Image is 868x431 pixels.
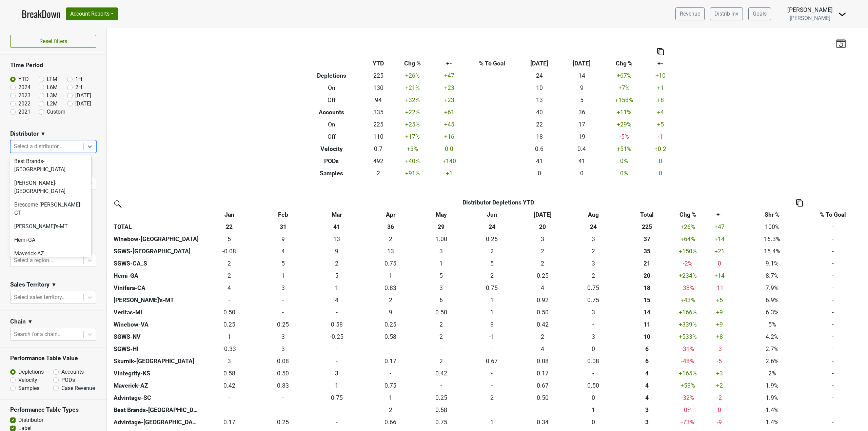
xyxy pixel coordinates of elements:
[739,270,805,282] td: 8.7%
[416,257,467,270] td: 1.25
[468,296,516,305] div: 1
[645,167,675,179] td: 0
[310,247,363,256] div: 9
[309,221,365,233] th: 41
[619,257,675,270] th: 20.502
[787,5,833,14] div: [PERSON_NAME]
[568,209,619,221] th: Aug: activate to sort column ascending
[258,209,309,221] th: Feb: activate to sort column ascending
[367,296,414,305] div: 2
[309,209,365,221] th: Mar: activate to sort column ascending
[258,245,309,257] td: 3.5
[299,118,364,131] th: On
[675,257,700,270] td: -2 %
[619,245,675,257] th: 34.584
[739,221,805,233] td: 100%
[299,143,364,155] th: Velocity
[570,235,617,243] div: 3
[201,257,258,270] td: 2.334
[560,94,603,106] td: 5
[519,259,566,268] div: 2
[432,70,466,82] td: +47
[364,94,393,106] td: 94
[432,106,466,118] td: +61
[700,209,739,221] th: +-: activate to sort column ascending
[518,131,560,143] td: 18
[645,57,675,70] th: +-
[202,247,256,256] div: -0.08
[739,209,805,221] th: Shr %: activate to sort column ascending
[112,294,201,306] th: [PERSON_NAME]'s-MT
[517,245,568,257] td: 2.25
[365,282,416,294] td: 0.833
[416,245,467,257] td: 2.75
[258,257,309,270] td: 5.084
[416,294,467,306] td: 6.33
[309,233,365,245] td: 13.084
[364,70,393,82] td: 225
[393,82,432,94] td: +21 %
[310,271,363,280] div: 5
[202,235,256,243] div: 5
[519,296,566,305] div: 0.92
[560,70,603,82] td: 14
[560,143,603,155] td: 0.4
[570,271,617,280] div: 2
[467,270,517,282] td: 2.25
[466,57,518,70] th: % To Goal
[259,296,307,305] div: -
[838,10,846,18] img: Dropdown Menu
[299,70,364,82] th: Depletions
[10,35,96,48] button: Reset filters
[416,233,467,245] td: 0.997
[10,176,91,198] div: [PERSON_NAME]-[GEOGRAPHIC_DATA]
[309,282,365,294] td: 1.333
[517,257,568,270] td: 1.584
[517,209,568,221] th: Jul: activate to sort column ascending
[702,271,737,280] div: +14
[467,257,517,270] td: 4.5
[299,131,364,143] th: Off
[467,294,517,306] td: 1.25
[10,220,91,233] div: [PERSON_NAME]'s-MT
[603,57,645,70] th: Chg %
[393,70,432,82] td: +26 %
[367,235,414,243] div: 2
[805,257,860,270] td: -
[432,167,466,179] td: +1
[790,15,830,21] span: [PERSON_NAME]
[467,245,517,257] td: 1.917
[10,318,26,325] h3: Chain
[417,235,465,243] div: 1.00
[416,282,467,294] td: 3
[258,294,309,306] td: 0
[702,235,737,243] div: +14
[393,167,432,179] td: +91 %
[675,7,705,20] a: Revenue
[364,57,393,70] th: YTD
[603,94,645,106] td: +158 %
[112,198,123,209] img: filter
[365,257,416,270] td: 0.75
[201,245,258,257] td: -0.083
[10,281,50,288] h3: Sales Territory
[518,118,560,131] td: 22
[603,143,645,155] td: +51 %
[645,131,675,143] td: -1
[61,368,84,376] label: Accounts
[201,270,258,282] td: 2.25
[10,155,91,176] div: Best Brands-[GEOGRAPHIC_DATA]
[468,235,516,243] div: 0.25
[518,155,560,167] td: 41
[417,283,465,292] div: 3
[18,83,31,92] label: 2024
[570,296,617,305] div: 0.75
[364,155,393,167] td: 492
[75,100,91,108] label: [DATE]
[299,94,364,106] th: Off
[364,167,393,179] td: 2
[675,209,700,221] th: Chg %: activate to sort column ascending
[417,271,465,280] div: 5
[66,7,118,20] button: Account Reports
[10,62,96,69] h3: Time Period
